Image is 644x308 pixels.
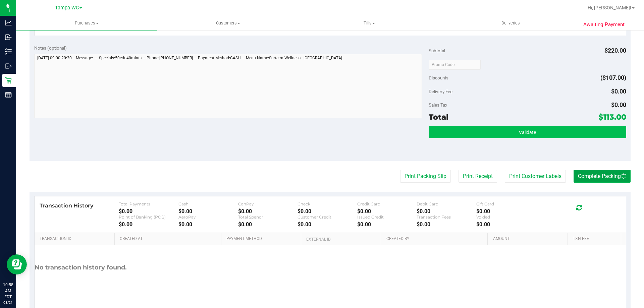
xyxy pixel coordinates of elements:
[476,214,536,220] div: Voided
[16,20,157,26] span: Purchases
[298,221,357,228] div: $0.00
[55,5,79,11] span: Tampa WC
[226,236,299,242] a: Payment Method
[417,214,476,220] div: Transaction Fees
[611,101,626,108] span: $0.00
[120,236,218,242] a: Created At
[429,48,445,53] span: Subtotal
[357,201,417,206] div: Credit Card
[574,170,631,183] button: Complete Packing
[298,201,357,206] div: Check
[493,236,565,242] a: Amount
[158,20,298,26] span: Customers
[16,16,157,30] a: Purchases
[386,236,485,242] a: Created By
[429,112,448,122] span: Total
[298,214,357,220] div: Customer Credit
[583,21,625,28] span: Awaiting Payment
[119,201,178,206] div: Total Payments
[40,236,112,242] a: Transaction ID
[357,214,417,220] div: Issued Credit
[7,254,27,274] iframe: Resource center
[34,45,67,51] span: Notes (optional)
[429,102,447,108] span: Sales Tax
[119,214,178,220] div: Point of Banking (POB)
[459,170,497,183] button: Print Receipt
[417,201,476,206] div: Debit Card
[417,208,476,214] div: $0.00
[357,221,417,228] div: $0.00
[5,77,12,84] inline-svg: Retail
[238,208,298,214] div: $0.00
[357,208,417,214] div: $0.00
[299,20,439,26] span: Tills
[178,221,238,228] div: $0.00
[417,221,476,228] div: $0.00
[505,170,566,183] button: Print Customer Labels
[600,74,626,81] span: ($107.00)
[5,19,12,26] inline-svg: Analytics
[573,236,618,242] a: Txn Fee
[3,282,13,300] p: 10:58 AM EDT
[119,221,178,228] div: $0.00
[5,34,12,41] inline-svg: Inbound
[429,60,481,70] input: Promo Code
[178,201,238,206] div: Cash
[492,20,529,26] span: Deliveries
[298,208,357,214] div: $0.00
[35,245,127,290] div: No transaction history found.
[119,208,178,214] div: $0.00
[5,91,12,98] inline-svg: Reports
[301,233,381,245] th: External ID
[238,221,298,228] div: $0.00
[604,47,626,54] span: $220.00
[598,112,626,122] span: $113.00
[238,201,298,206] div: CanPay
[611,88,626,95] span: $0.00
[157,16,299,30] a: Customers
[429,89,452,94] span: Delivery Fee
[5,48,12,55] inline-svg: Inventory
[178,208,238,214] div: $0.00
[476,208,536,214] div: $0.00
[3,300,13,305] p: 08/21
[519,130,536,135] span: Validate
[299,16,440,30] a: Tills
[5,63,12,69] inline-svg: Outbound
[238,214,298,220] div: Total Spendr
[429,126,626,138] button: Validate
[588,5,631,10] span: Hi, [PERSON_NAME]!
[178,214,238,220] div: AeroPay
[476,201,536,206] div: Gift Card
[429,72,448,84] span: Discounts
[440,16,581,30] a: Deliveries
[476,221,536,228] div: $0.00
[400,170,451,183] button: Print Packing Slip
